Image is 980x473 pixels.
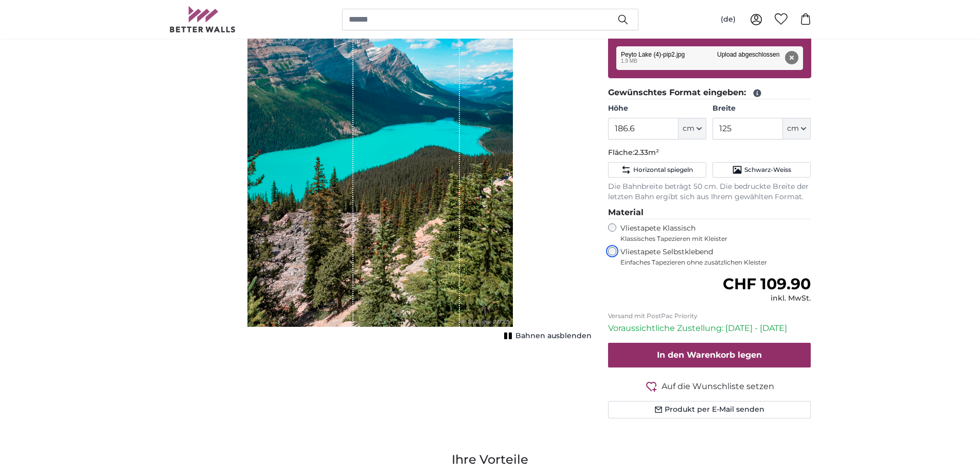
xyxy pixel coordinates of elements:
label: Höhe [608,103,706,114]
p: Voraussichtliche Zustellung: [DATE] - [DATE] [608,322,811,335]
button: Bahnen ausblenden [501,329,592,343]
p: Versand mit PostPac Priority [608,312,811,320]
p: Fläche: [608,148,811,158]
h3: Ihre Vorteile [169,451,811,468]
button: (de) [712,10,744,29]
button: Produkt per E-Mail senden [608,401,811,418]
button: In den Warenkorb legen [608,343,811,367]
span: cm [683,124,694,134]
label: Vliestapete Klassisch [620,223,803,243]
span: cm [787,124,799,134]
span: Einfaches Tapezieren ohne zusätzlichen Kleister [620,258,811,267]
span: Horizontal spiegeln [633,166,693,174]
label: Breite [712,103,811,114]
div: inkl. MwSt. [723,293,811,304]
button: Auf die Wunschliste setzen [608,380,811,393]
span: Klassisches Tapezieren mit Kleister [620,235,803,243]
span: Bahnen ausblenden [515,331,592,341]
p: Die Bahnbreite beträgt 50 cm. Die bedruckte Breite der letzten Bahn ergibt sich aus Ihrem gewählt... [608,182,811,202]
span: Auf die Wunschliste setzen [662,380,774,393]
label: Vliestapete Selbstklebend [620,247,811,267]
span: In den Warenkorb legen [657,350,762,360]
span: Schwarz-Weiss [744,166,791,174]
span: 2.33m² [634,148,659,157]
legend: Material [608,206,811,219]
button: Horizontal spiegeln [608,162,706,178]
button: Schwarz-Weiss [712,162,811,178]
span: CHF 109.90 [723,274,811,293]
button: cm [679,118,706,139]
legend: Gewünschtes Format eingeben: [608,86,811,99]
button: cm [783,118,811,139]
img: Betterwalls [169,6,236,32]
